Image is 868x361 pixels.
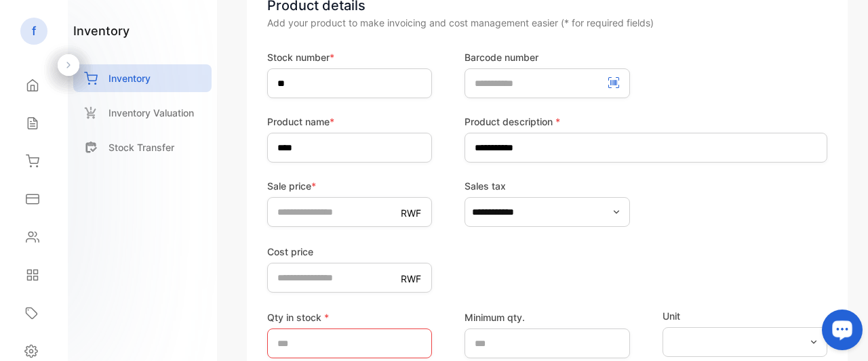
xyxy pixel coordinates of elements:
a: Inventory Valuation [73,99,212,127]
label: Product description [465,114,827,129]
p: Inventory [108,71,151,85]
label: Product name [267,114,432,129]
p: f [32,22,36,40]
p: RWF [401,272,421,286]
label: Minimum qty. [465,310,629,324]
div: Add your product to make invoicing and cost management easier (* for required fields) [267,16,827,30]
h1: inventory [73,22,130,40]
p: Inventory Valuation [108,106,194,120]
label: Barcode number [465,50,629,64]
iframe: LiveChat chat widget [811,304,868,361]
p: RWF [401,206,421,220]
label: Unit [663,309,827,323]
label: Cost price [267,245,432,259]
label: Qty in stock [267,310,432,324]
a: Stock Transfer [73,133,212,161]
p: Stock Transfer [108,140,174,154]
label: Stock number [267,50,432,64]
label: Sale price [267,179,432,193]
label: Sales tax [465,179,629,193]
a: Inventory [73,64,212,92]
